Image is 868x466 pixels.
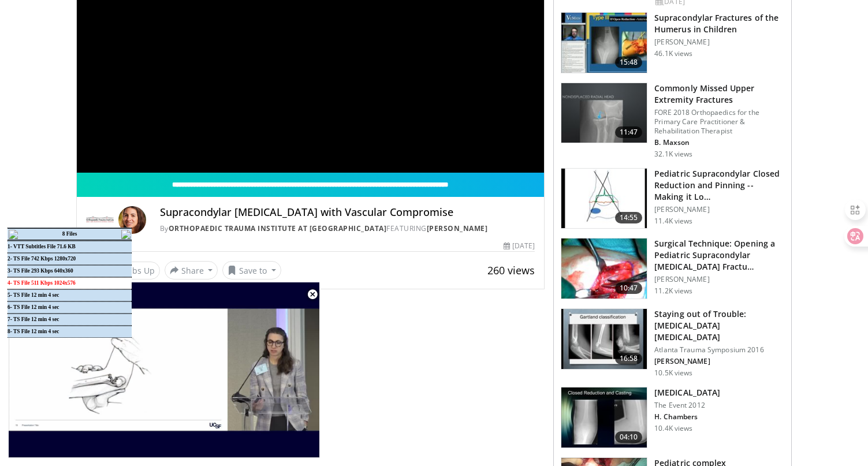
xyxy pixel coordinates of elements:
img: 07483a87-f7db-4b95-b01b-f6be0d1b3d91.150x105_q85_crop-smart_upscale.jpg [561,13,647,73]
h3: Commonly Missed Upper Extremity Fractures [654,83,784,106]
p: H. Chambers [654,412,720,422]
a: 11:47 Commonly Missed Upper Extremity Fractures FORE 2018 Orthopaedics for the Primary Care Pract... [561,83,784,159]
img: b2c65235-e098-4cd2-ab0f-914df5e3e270.150x105_q85_crop-smart_upscale.jpg [561,83,647,143]
a: 04:10 [MEDICAL_DATA] The Event 2012 H. Chambers 10.4K views [561,387,784,448]
p: 11.2K views [654,286,692,296]
p: 32.1K views [654,150,692,159]
img: O0cEsGv5RdudyPNn4xMDoxOmtxOwKG7D.150x105_q85_crop-smart_upscale.jpg [561,387,647,448]
a: 16:58 Staying out of Trouble: [MEDICAL_DATA] [MEDICAL_DATA] Atlanta Trauma Symposium 2016 [PERSON... [561,308,784,378]
span: 15:48 [615,57,643,68]
td: 7- TS File 12 min 4 sec [8,314,132,326]
span: 16:58 [615,353,643,364]
span: 04:10 [615,431,643,443]
img: 77e71d76-32d9-4fd0-a7d7-53acfe95e440.150x105_q85_crop-smart_upscale.jpg [561,169,647,229]
p: 10.4K views [654,424,692,433]
p: [PERSON_NAME] [654,357,784,366]
p: 10.5K views [654,368,692,378]
td: 5- TS File 12 min 4 sec [8,289,132,301]
td: 1- VTT Subtitles File 71.6 KB [8,241,132,253]
img: 05012973-bec5-4b18-bb86-627bf2269be2.150x105_q85_crop-smart_upscale.jpg [561,309,647,369]
h3: [MEDICAL_DATA] [654,387,720,398]
p: 46.1K views [654,49,692,58]
h3: Surgical Technique: Opening a Pediatric Supracondylar [MEDICAL_DATA] Fractu… [654,238,784,273]
img: Avatar [118,206,146,234]
h3: Pediatric Supracondylar Closed Reduction and Pinning -- Making it Lo… [654,168,784,203]
div: [DATE] [504,241,535,251]
td: 6- TS File 12 min 4 sec [8,301,132,314]
p: Atlanta Trauma Symposium 2016 [654,345,784,355]
td: 4- TS File 511 Kbps 1024x576 [8,277,132,289]
img: Orthopaedic Trauma Institute at UCSF [86,206,114,234]
button: Share [165,261,218,279]
p: [PERSON_NAME] [654,275,784,284]
a: 15:48 Supracondylar Fractures of the Humerus in Children [PERSON_NAME] 46.1K views [561,12,784,73]
div: By FEATURING [160,223,535,234]
button: Close [301,282,324,307]
p: FORE 2018 Orthopaedics for the Primary Care Practitioner & Rehabilitation Therapist [654,108,784,136]
span: 11:47 [615,126,643,138]
td: 2- TS File 742 Kbps 1280x720 [8,253,132,265]
span: 260 views [487,263,535,277]
img: icon16.png [9,230,18,239]
td: 8 Files [19,229,120,240]
h4: Supracondylar [MEDICAL_DATA] with Vascular Compromise [160,206,535,219]
img: close16.png [121,230,131,239]
td: 3- TS File 293 Kbps 640x360 [8,265,132,277]
p: The Event 2012 [654,401,720,410]
a: 10:47 Surgical Technique: Opening a Pediatric Supracondylar [MEDICAL_DATA] Fractu… [PERSON_NAME] ... [561,238,784,299]
span: 10:47 [615,282,643,294]
a: Orthopaedic Trauma Institute at [GEOGRAPHIC_DATA] [169,223,387,233]
h3: Supracondylar Fractures of the Humerus in Children [654,12,784,35]
a: [PERSON_NAME] [427,223,488,233]
a: 14:55 Pediatric Supracondylar Closed Reduction and Pinning -- Making it Lo… [PERSON_NAME] 11.4K v... [561,168,784,229]
h3: Staying out of Trouble: [MEDICAL_DATA] [MEDICAL_DATA] [654,308,784,343]
p: B. Maxson [654,138,784,147]
td: 8- TS File 12 min 4 sec [8,326,132,338]
button: Save to [222,261,281,279]
video-js: Video Player [8,282,320,458]
p: [PERSON_NAME] [654,205,784,214]
p: [PERSON_NAME] [654,38,784,47]
p: 11.4K views [654,217,692,226]
span: 14:55 [615,212,643,223]
img: 50b86dd7-7ea7-47a9-8408-fa004414b640.150x105_q85_crop-smart_upscale.jpg [561,238,647,299]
